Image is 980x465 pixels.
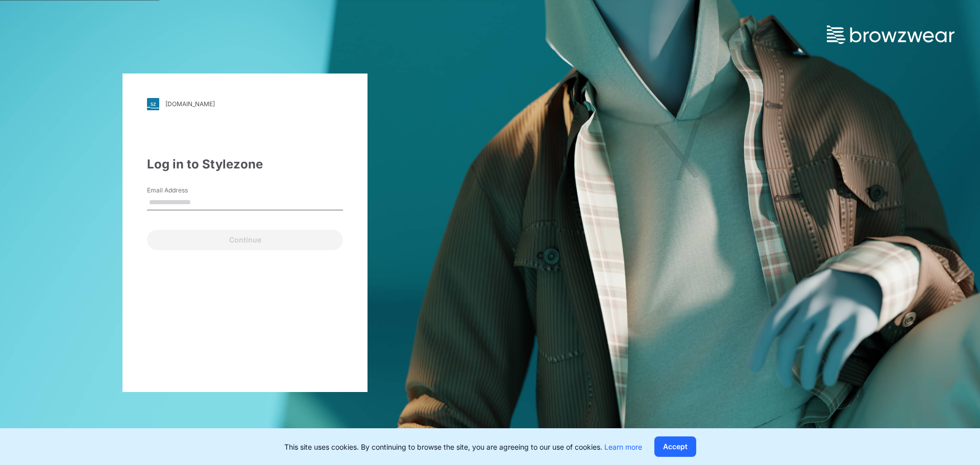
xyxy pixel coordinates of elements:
[654,436,696,457] button: Accept
[147,98,343,110] a: [DOMAIN_NAME]
[165,100,215,108] div: [DOMAIN_NAME]
[147,98,159,110] img: svg+xml;base64,PHN2ZyB3aWR0aD0iMjgiIGhlaWdodD0iMjgiIHZpZXdCb3g9IjAgMCAyOCAyOCIgZmlsbD0ibm9uZSIgeG...
[284,442,642,452] p: This site uses cookies. By continuing to browse the site, you are agreeing to our use of cookies.
[147,186,218,195] label: Email Address
[827,26,954,44] img: browzwear-logo.73288ffb.svg
[604,443,642,451] a: Learn more
[147,155,343,174] div: Log in to Stylezone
